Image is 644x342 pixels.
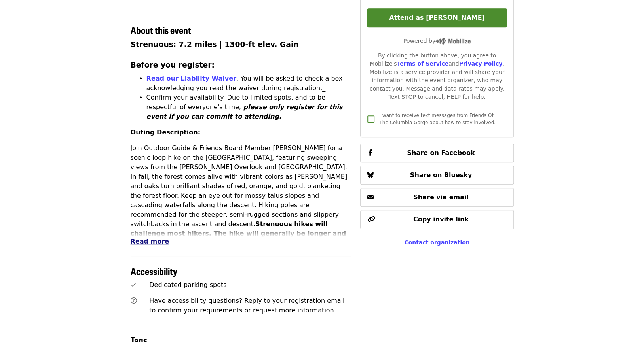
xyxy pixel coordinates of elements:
i: question-circle icon [131,297,137,304]
h3: Before you register: [131,60,351,71]
em: please only register for this event if you can commit to attending. [146,103,343,120]
a: Privacy Policy [459,60,502,67]
span: Share on Facebook [407,149,475,157]
button: Share on Facebook [360,144,513,162]
a: Contact organization [404,239,469,246]
div: By clicking the button above, you agree to Mobilize's and . Mobilize is a service provider and wi... [367,51,507,101]
button: Share on Bluesky [360,166,513,185]
span: About this event [131,23,191,37]
strong: Outing Description: [131,128,200,136]
a: Read our Liability Waiver [146,75,236,82]
span: Read more [131,238,169,245]
button: Copy invite link [360,210,513,229]
i: check icon [131,281,136,289]
p: . You will be asked to check a box acknowledging you read the waiver during registration._ [146,74,351,93]
h3: Strenuous: 7.2 miles | 1300-ft elev. Gain [131,39,351,50]
a: Terms of Service [397,60,448,67]
span: Share via email [413,193,469,201]
span: Share on Bluesky [410,171,472,179]
button: Share via email [360,188,513,207]
span: Accessibility [131,264,177,278]
span: Powered by [403,38,471,44]
img: Powered by Mobilize [435,38,471,45]
span: Copy invite link [413,215,469,223]
button: Read more [131,237,169,246]
button: Attend as [PERSON_NAME] [367,8,507,27]
span: Have accessibility questions? Reply to your registration email to confirm your requirements or re... [149,297,344,314]
div: Dedicated parking spots [149,280,351,290]
p: Join Outdoor Guide & Friends Board Member [PERSON_NAME] for a scenic loop hike on the [GEOGRAPHIC... [131,144,351,257]
span: I want to receive text messages from Friends Of The Columbia Gorge about how to stay involved. [379,113,496,125]
p: Confirm your availability. Due to limited spots, and to be respectful of everyone's time, [146,93,351,121]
